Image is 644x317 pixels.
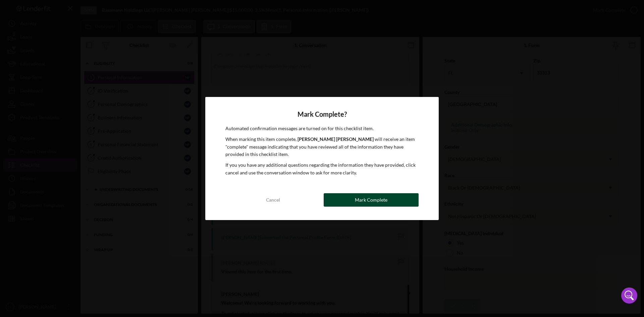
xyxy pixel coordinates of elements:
div: Open Intercom Messenger [621,287,637,304]
button: Mark Complete [324,193,419,207]
h4: Mark Complete? [225,110,419,118]
button: Cancel [225,193,320,207]
div: Mark Complete [355,193,387,207]
p: When marking this item complete, will receive an item "complete" message indicating that you have... [225,136,419,158]
b: [PERSON_NAME] [PERSON_NAME] [298,136,374,142]
div: Cancel [266,193,280,207]
p: If you you have any additional questions regarding the information they have provided, click canc... [225,161,419,176]
p: Automated confirmation messages are turned on for this checklist item. [225,125,419,132]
